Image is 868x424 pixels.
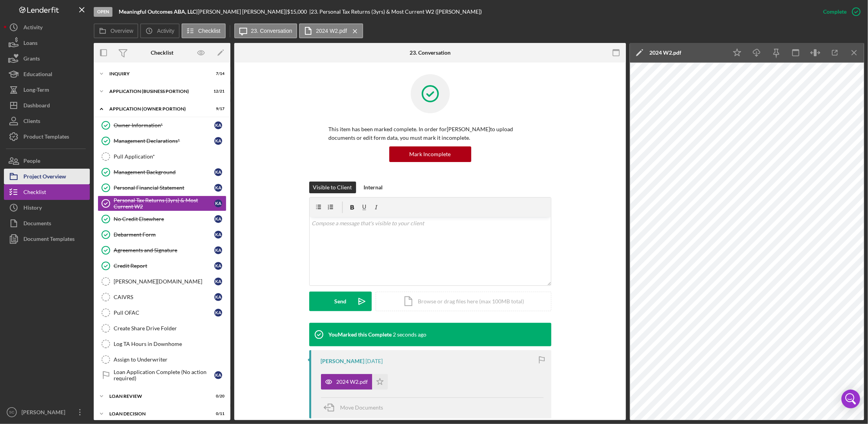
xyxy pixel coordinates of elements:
div: Checklist [151,50,173,56]
a: Product Templates [4,129,90,144]
div: | 23. Personal Tax Returns (3yrs) & Most Current W2 ([PERSON_NAME]) [309,9,482,15]
a: [PERSON_NAME][DOMAIN_NAME]KA [98,274,226,289]
label: Overview [111,28,133,34]
div: Product Templates [23,129,69,146]
div: K A [214,293,222,301]
div: K A [214,215,222,223]
button: Loans [4,35,90,51]
div: No Credit Elsewhere [114,216,214,222]
div: Pull OFAC [114,310,214,316]
div: Assign to Underwriter [114,356,226,363]
button: Educational [4,66,90,82]
a: People [4,153,90,169]
div: INQUIRY [109,71,205,76]
label: Checklist [198,28,221,34]
div: 2024 W2.pdf [337,379,368,385]
div: K A [214,231,222,239]
a: Loan Application Complete (No action required)KA [98,367,226,383]
div: Loans [23,35,37,53]
div: Activity [23,20,43,37]
div: Create Share Drive Folder [114,325,226,331]
a: Management BackgroundKA [98,164,226,180]
div: Management Declarations* [114,138,214,144]
div: Debarment Form [114,232,214,238]
div: CAIVRS [114,294,214,300]
button: Send [309,292,372,311]
div: Log TA Hours in Downhome [114,341,226,347]
div: Loan Application Complete (No action required) [114,369,214,381]
a: Personal Tax Returns (3yrs) & Most Current W2KA [98,196,226,211]
div: K A [214,137,222,145]
div: Documents [23,216,51,233]
button: Project Overview [4,169,90,184]
div: | [119,9,198,15]
div: K A [214,278,222,285]
button: Internal [360,182,387,193]
a: Agreements and SignatureKA [98,242,226,258]
button: Long-Term [4,82,90,98]
a: Create Share Drive Folder [98,321,226,336]
a: Personal Financial StatementKA [98,180,226,196]
div: Personal Financial Statement [114,185,214,191]
label: 23. Conversation [251,28,292,34]
button: Mark Incomplete [389,146,471,162]
div: Checklist [23,184,46,202]
div: Open [94,7,112,17]
a: Assign to Underwriter [98,352,226,367]
div: 2024 W2.pdf [649,50,681,56]
div: 0 / 11 [210,412,225,416]
div: Pull Application* [114,153,226,160]
button: Checklist [4,184,90,200]
button: Visible to Client [309,182,356,193]
button: Clients [4,113,90,129]
a: Log TA Hours in Downhome [98,336,226,352]
div: [PERSON_NAME] [PERSON_NAME] | [198,9,287,15]
div: APPLICATION (BUSINESS PORTION) [109,89,205,94]
div: K A [214,309,222,317]
div: [PERSON_NAME][DOMAIN_NAME] [114,278,214,285]
a: Pull Application* [98,149,226,164]
a: Owner Information*KA [98,118,226,133]
a: Grants [4,51,90,66]
div: Complete [823,4,847,20]
button: SC[PERSON_NAME] [4,404,90,420]
a: Debarment FormKA [98,227,226,242]
div: Visible to Client [313,182,352,193]
div: [PERSON_NAME] [321,358,365,364]
time: 2025-09-16 13:31 [393,331,427,338]
div: Clients [23,113,40,131]
div: 12 / 21 [210,89,225,94]
div: LOAN DECISION [109,412,205,416]
a: Pull OFACKA [98,305,226,321]
div: Grants [23,51,40,68]
div: 9 / 17 [210,107,225,111]
div: Management Background [114,169,214,175]
label: 2024 W2.pdf [316,28,347,34]
div: 0 / 20 [210,394,225,399]
p: This item has been marked complete. In order for [PERSON_NAME] to upload documents or edit form d... [329,125,532,143]
div: Owner Information* [114,122,214,128]
div: LOAN REVIEW [109,394,205,399]
button: 23. Conversation [234,23,298,38]
div: K A [214,371,222,379]
a: Activity [4,20,90,35]
button: Documents [4,216,90,231]
div: 7 / 14 [210,71,225,76]
button: Document Templates [4,231,90,247]
div: Agreements and Signature [114,247,214,253]
div: K A [214,168,222,176]
a: No Credit ElsewhereKA [98,211,226,227]
div: People [23,153,40,171]
div: K A [214,200,222,207]
div: [PERSON_NAME] [20,404,70,422]
button: 2024 W2.pdf [321,374,388,390]
button: Dashboard [4,98,90,113]
button: Activity [140,23,179,38]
